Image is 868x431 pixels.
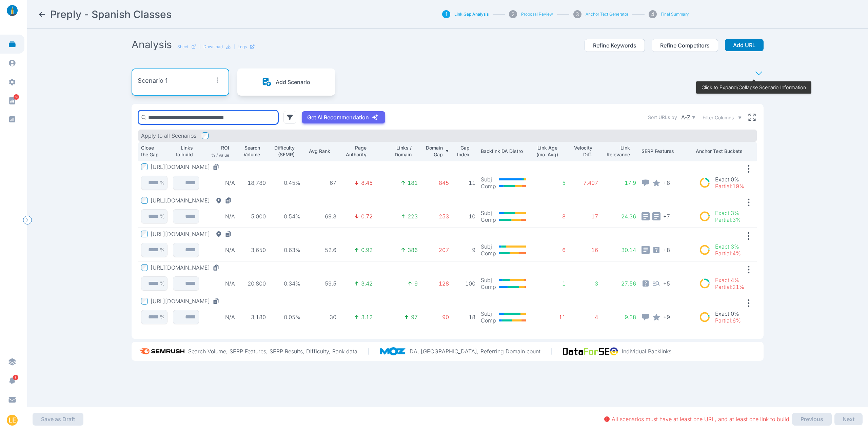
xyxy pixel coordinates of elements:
[715,216,741,223] p: Partial : 3%
[725,39,764,51] button: Add URL
[306,314,336,320] p: 30
[481,176,496,183] p: Subj
[361,314,373,320] p: 3.12
[715,317,741,324] p: Partial : 6%
[681,114,690,121] p: A-Z
[715,210,741,216] p: Exact : 3%
[4,5,20,16] img: linklaunch_small.2ae18699.png
[151,231,234,237] button: [URL][DOMAIN_NAME]
[703,114,742,121] button: Filter Columns
[271,213,300,220] p: 0.54%
[271,247,300,253] p: 0.63%
[454,213,475,220] p: 10
[652,39,718,52] button: Refine Competitors
[132,38,172,51] h2: Analysis
[380,347,410,355] img: moz_logo.a3998d80.png
[411,314,418,320] p: 97
[571,144,592,158] p: Velocity Diff.
[306,148,330,155] p: Avg Rank
[271,179,300,186] p: 0.45%
[221,144,229,151] p: ROI
[481,243,496,250] p: Subj
[306,179,336,186] p: 67
[604,179,636,186] p: 17.9
[834,413,863,425] button: Next
[703,114,734,121] span: Filter Columns
[715,277,744,283] p: Exact : 4%
[160,247,165,253] p: %
[173,144,193,158] p: Links to build
[715,243,741,250] p: Exact : 3%
[33,413,83,426] button: Save as Draft
[188,348,357,355] p: Search Volume, SERP Features, SERP Results, Difficulty, Rank data
[307,114,369,121] p: Get AI Recommendation
[151,197,234,204] button: [URL][DOMAIN_NAME]
[276,79,310,85] p: Add Scenario
[563,347,622,355] img: data_for_seo_logo.e5120ddb.png
[423,213,449,220] p: 253
[238,44,247,50] p: Logs
[306,280,336,287] p: 59.5
[571,247,598,253] p: 16
[204,280,235,287] p: N/A
[361,247,373,253] p: 0.92
[177,44,201,50] a: Sheet|
[271,144,295,158] p: Difficulty (SEMR)
[160,213,165,220] p: %
[649,10,657,18] div: 4
[663,246,670,253] span: + 8
[535,280,566,287] p: 1
[408,179,418,186] p: 181
[211,153,229,158] p: % / value
[204,213,235,220] p: N/A
[663,179,670,186] span: + 8
[361,213,373,220] p: 0.72
[423,144,443,158] p: Domain Gap
[271,314,300,320] p: 0.05%
[481,283,496,290] p: Comp
[160,280,165,287] p: %
[240,314,266,320] p: 3,180
[604,213,636,220] p: 24.36
[586,12,628,17] button: Anchor Text Generator
[408,247,418,253] p: 386
[702,84,806,91] p: Click to Expand/Collapse Scenario Information
[663,279,670,287] span: + 5
[378,144,412,158] p: Links / Domain
[408,213,418,220] p: 223
[680,113,697,122] button: A-Z
[535,247,566,253] p: 6
[571,213,598,220] p: 17
[715,183,744,190] p: Partial : 19%
[203,44,223,50] p: Download
[612,416,789,423] p: All scenarios must have at least one URL, and at least one link to build
[648,114,677,121] label: Sort URLs by
[306,247,336,253] p: 52.6
[423,247,449,253] p: 207
[521,12,553,17] button: Proposal Review
[454,247,475,253] p: 9
[137,345,188,358] img: semrush_logo.573af308.png
[442,10,450,18] div: 1
[151,163,222,170] button: [URL][DOMAIN_NAME]
[240,280,266,287] p: 20,800
[481,317,496,324] p: Comp
[604,280,636,287] p: 27.56
[454,144,470,158] p: Gap Index
[141,132,196,139] p: Apply to all Scenarios
[509,10,517,18] div: 2
[604,144,630,158] p: Link Relevance
[535,144,560,158] p: Link Age (mo. Avg)
[571,179,598,186] p: 7,407
[14,94,19,100] span: 87
[573,10,581,18] div: 3
[410,348,540,355] p: DA, [GEOGRAPHIC_DATA], Referring Domain count
[454,314,475,320] p: 18
[604,247,636,253] p: 30.14
[585,39,645,52] button: Refine Keywords
[661,12,689,17] button: Final Summary
[481,310,496,317] p: Subj
[454,12,489,17] button: Link Gap Analysis
[361,280,373,287] p: 3.42
[663,313,670,320] span: + 9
